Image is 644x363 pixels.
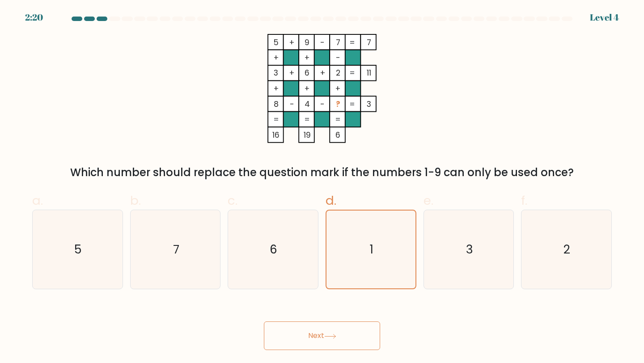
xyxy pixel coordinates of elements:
[320,99,325,110] tspan: -
[273,83,279,94] tspan: +
[272,130,280,140] tspan: 16
[264,321,380,350] button: Next
[335,130,340,140] tspan: 6
[466,241,473,257] text: 3
[564,241,571,257] text: 2
[335,114,341,125] tspan: =
[326,192,336,209] span: d.
[336,37,340,48] tspan: 7
[305,37,309,48] tspan: 9
[521,192,527,209] span: f.
[370,241,373,257] text: 1
[75,241,82,257] text: 5
[349,68,355,78] tspan: =
[304,130,311,140] tspan: 19
[274,99,279,110] tspan: 8
[289,68,295,78] tspan: +
[304,52,310,63] tspan: +
[305,68,309,78] tspan: 6
[130,192,141,209] span: b.
[38,165,606,181] div: Which number should replace the question mark if the numbers 1-9 can only be used once?
[349,99,355,110] tspan: =
[367,68,371,78] tspan: 11
[173,241,179,257] text: 7
[320,37,325,48] tspan: -
[320,68,326,78] tspan: +
[32,192,43,209] span: a.
[273,37,279,48] tspan: 5
[270,241,278,257] text: 6
[349,37,355,48] tspan: =
[367,37,371,48] tspan: 7
[274,68,278,78] tspan: 3
[424,192,433,209] span: e.
[25,11,43,24] div: 2:20
[273,114,279,125] tspan: =
[289,37,295,48] tspan: +
[304,114,310,125] tspan: =
[336,99,340,110] tspan: ?
[273,52,279,63] tspan: +
[367,99,371,110] tspan: 3
[228,192,237,209] span: c.
[590,11,619,24] div: Level 4
[290,99,294,110] tspan: -
[335,83,341,94] tspan: +
[305,99,310,110] tspan: 4
[336,68,340,78] tspan: 2
[304,83,310,94] tspan: +
[336,52,340,63] tspan: -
